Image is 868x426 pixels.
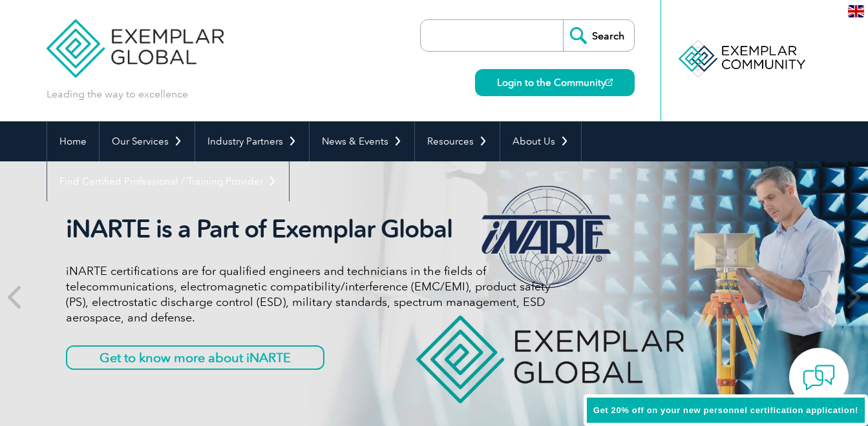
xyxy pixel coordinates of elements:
[310,121,414,161] a: News & Events
[47,121,99,161] a: Home
[66,214,551,244] h2: iNARTE is a Part of Exemplar Global
[563,20,634,51] input: Search
[66,345,324,370] a: Get to know more about iNARTE
[100,121,195,161] a: Our Services
[47,87,188,101] p: Leading the way to excellence
[195,121,309,161] a: Industry Partners
[66,263,551,325] p: iNARTE certifications are for qualified engineers and technicians in the fields of telecommunicat...
[848,5,864,17] img: en
[415,121,500,161] a: Resources
[593,405,858,415] span: Get 20% off on your new personnel certification application!
[475,69,635,96] a: Login to the Community
[47,161,289,201] a: Find Certified Professional / Training Provider
[606,79,613,86] img: open_square.png
[500,121,581,161] a: About Us
[803,361,835,394] img: contact-chat.png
